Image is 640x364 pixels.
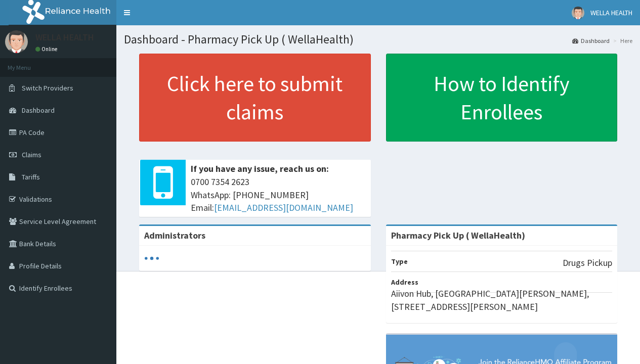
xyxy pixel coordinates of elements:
p: Aiivon Hub, [GEOGRAPHIC_DATA][PERSON_NAME], [STREET_ADDRESS][PERSON_NAME] [391,287,613,313]
b: If you have any issue, reach us on: [191,163,329,174]
a: Online [35,45,60,53]
span: Tariffs [22,172,40,181]
span: Switch Providers [22,83,73,93]
a: How to Identify Enrollees [386,54,618,142]
a: Click here to submit claims [139,54,371,142]
img: User Image [572,7,584,19]
strong: Pharmacy Pick Up ( WellaHealth) [391,230,525,241]
li: Here [611,36,632,45]
span: 0700 7354 2623 WhatsApp: [PHONE_NUMBER] Email: [191,175,366,214]
svg: audio-loading [144,251,159,266]
span: WELLA HEALTH [590,8,632,17]
img: User Image [5,30,28,53]
span: Dashboard [22,106,55,115]
p: Drugs Pickup [563,256,612,269]
a: Dashboard [572,36,610,45]
span: Claims [22,150,41,159]
p: WELLA HEALTH [35,33,94,42]
b: Type [391,257,408,266]
a: [EMAIL_ADDRESS][DOMAIN_NAME] [214,202,353,213]
b: Address [391,278,418,287]
b: Administrators [144,230,205,241]
h1: Dashboard - Pharmacy Pick Up ( WellaHealth) [124,33,632,46]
